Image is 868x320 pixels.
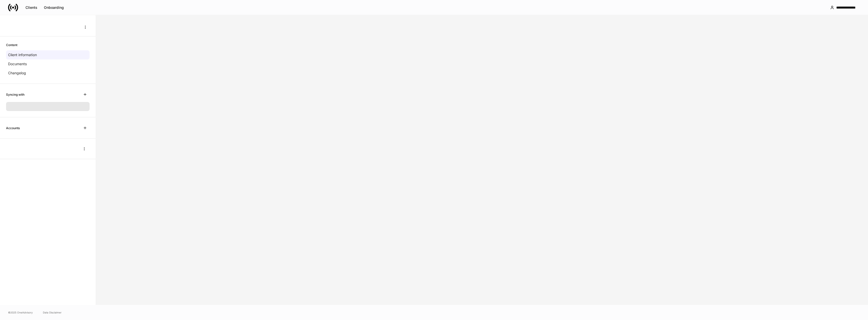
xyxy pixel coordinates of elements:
[8,310,33,314] span: © 2025 OneAdvisory
[6,59,90,68] a: Documents
[6,126,20,130] h6: Accounts
[8,52,37,57] p: Client information
[8,70,26,76] p: Changelog
[22,4,41,12] button: Clients
[43,310,62,314] a: Data Disclaimer
[6,92,24,97] h6: Syncing with
[8,61,27,66] p: Documents
[25,6,37,9] div: Clients
[41,4,67,12] button: Onboarding
[6,43,17,47] h6: Content
[44,6,64,9] div: Onboarding
[6,50,90,59] a: Client information
[6,68,90,78] a: Changelog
